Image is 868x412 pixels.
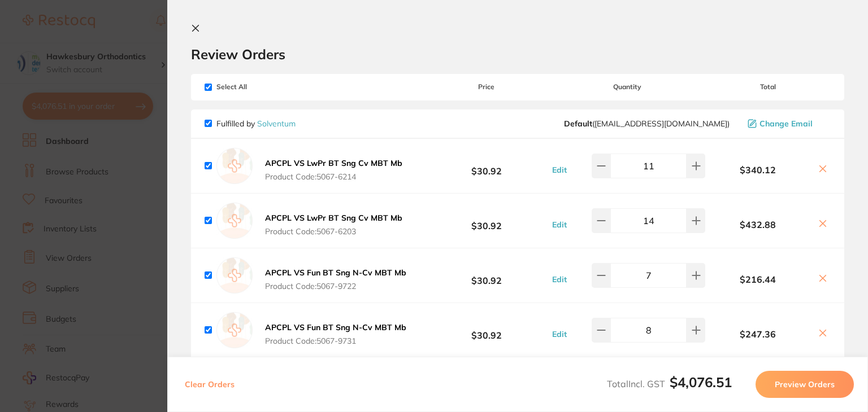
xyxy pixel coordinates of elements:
[257,119,296,129] a: Solventum
[549,165,570,175] button: Edit
[265,227,402,236] span: Product Code: 5067-6203
[262,268,410,291] button: APCPL VS Fun BT Sng N-Cv MBT Mb Product Code:5067-9722
[424,83,549,91] span: Price
[216,148,253,184] img: empty.jpg
[424,210,549,231] b: $30.92
[262,158,406,182] button: APCPL VS LwPr BT Sng Cv MBT Mb Product Code:5067-6214
[265,268,406,278] b: APCPL VS Fun BT Sng N-Cv MBT Mb
[265,172,402,181] span: Product Code: 5067-6214
[265,282,406,291] span: Product Code: 5067-9722
[262,322,410,346] button: APCPL VS Fun BT Sng N-Cv MBT Mb Product Code:5067-9731
[265,322,406,332] b: APCPL VS Fun BT Sng N-Cv MBT Mb
[607,378,732,389] span: Total Incl. GST
[705,274,810,284] b: $216.44
[705,83,831,91] span: Total
[549,274,570,284] button: Edit
[216,257,253,293] img: empty.jpg
[549,329,570,339] button: Edit
[262,213,406,236] button: APCPL VS LwPr BT Sng Cv MBT Mb Product Code:5067-6203
[216,119,296,128] p: Fulfilled by
[549,220,570,230] button: Edit
[705,165,810,175] b: $340.12
[205,83,318,91] span: Select All
[216,203,253,239] img: empty.jpg
[265,213,402,223] b: APCPL VS LwPr BT Sng Cv MBT Mb
[265,336,406,345] span: Product Code: 5067-9731
[216,312,253,348] img: empty.jpg
[424,319,549,340] b: $30.92
[549,83,705,91] span: Quantity
[191,46,844,63] h2: Review Orders
[744,119,831,129] button: Change Email
[564,119,730,128] span: orthoanz1@solventum.com
[181,371,238,398] button: Clear Orders
[265,158,402,168] b: APCPL VS LwPr BT Sng Cv MBT Mb
[759,119,813,128] span: Change Email
[424,265,549,286] b: $30.92
[705,329,810,339] b: $247.36
[756,371,854,398] button: Preview Orders
[564,119,592,129] b: Default
[670,374,732,391] b: $4,076.51
[424,155,549,176] b: $30.92
[705,220,810,230] b: $432.88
